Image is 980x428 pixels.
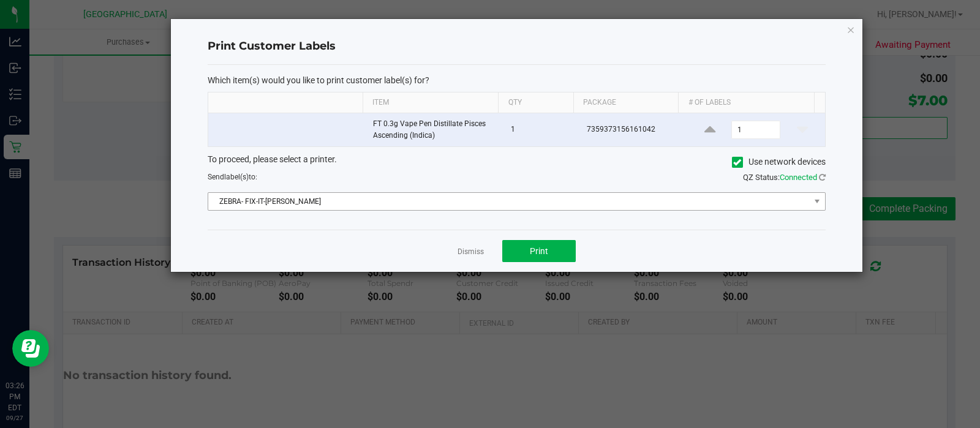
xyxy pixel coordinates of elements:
[208,173,257,181] span: Send to:
[208,193,810,210] span: ZEBRA- FIX-IT-[PERSON_NAME]
[503,113,580,146] td: 1
[502,240,576,262] button: Print
[743,173,826,182] span: QZ Status:
[12,330,49,367] iframe: Resource center
[224,173,249,181] span: label(s)
[579,113,687,146] td: 7359373156161042
[498,92,573,113] th: Qty
[208,39,826,54] h4: Print Customer Labels
[530,246,548,256] span: Print
[208,75,826,86] p: Which item(s) would you like to print customer label(s) for?
[363,92,498,113] th: Item
[198,153,835,171] div: To proceed, please select a printer.
[780,173,817,182] span: Connected
[458,247,484,257] a: Dismiss
[366,113,503,146] td: FT 0.3g Vape Pen Distillate Pisces Ascending (Indica)
[732,156,826,168] label: Use network devices
[573,92,679,113] th: Package
[678,92,813,113] th: # of labels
